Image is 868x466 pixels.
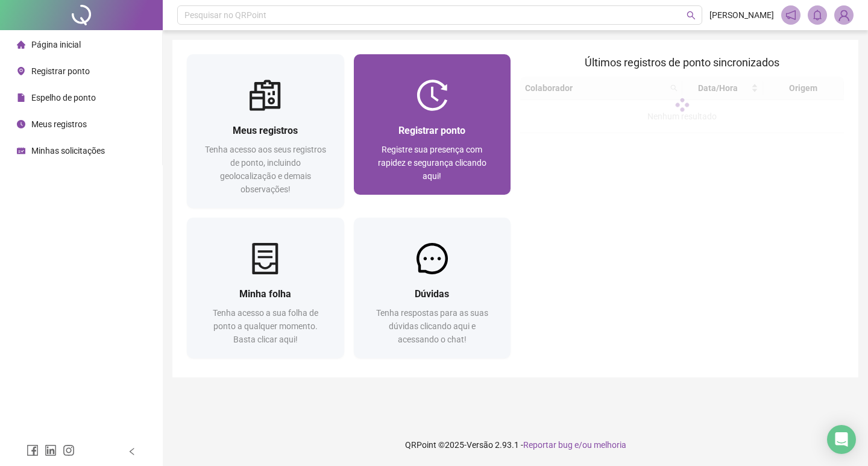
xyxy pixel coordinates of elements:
span: Minha folha [239,288,291,300]
a: Minha folhaTenha acesso a sua folha de ponto a qualquer momento. Basta clicar aqui! [187,218,344,358]
span: Tenha acesso aos seus registros de ponto, incluindo geolocalização e demais observações! [205,145,326,194]
span: Últimos registros de ponto sincronizados [585,56,779,69]
span: Espelho de ponto [31,93,96,102]
span: Minhas solicitações [31,146,105,156]
img: 89981 [835,6,853,24]
span: notification [785,10,796,20]
span: [PERSON_NAME] [709,8,774,22]
div: Open Intercom Messenger [827,425,856,454]
footer: QRPoint © 2025 - 2.93.1 - [163,424,868,466]
span: schedule [17,146,25,155]
span: facebook [27,444,39,456]
span: bell [812,10,823,20]
span: Meus registros [31,119,87,129]
span: Registre sua presença com rapidez e segurança clicando aqui! [378,145,486,181]
span: Dúvidas [415,288,449,300]
span: Tenha acesso a sua folha de ponto a qualquer momento. Basta clicar aqui! [213,308,318,344]
span: Versão [467,440,493,450]
a: Meus registrosTenha acesso aos seus registros de ponto, incluindo geolocalização e demais observa... [187,54,344,208]
a: DúvidasTenha respostas para as suas dúvidas clicando aqui e acessando o chat! [354,218,511,358]
span: Meus registros [233,125,298,136]
span: Registrar ponto [398,125,465,136]
span: clock-circle [17,120,25,128]
span: home [17,40,25,49]
span: file [17,93,25,102]
span: Tenha respostas para as suas dúvidas clicando aqui e acessando o chat! [376,308,488,344]
span: left [128,447,136,456]
span: search [687,11,696,20]
span: environment [17,67,25,75]
span: Página inicial [31,40,81,49]
span: Registrar ponto [31,66,90,76]
span: Reportar bug e/ou melhoria [523,440,626,450]
span: instagram [63,444,75,456]
a: Registrar pontoRegistre sua presença com rapidez e segurança clicando aqui! [354,54,511,195]
span: linkedin [45,444,57,456]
